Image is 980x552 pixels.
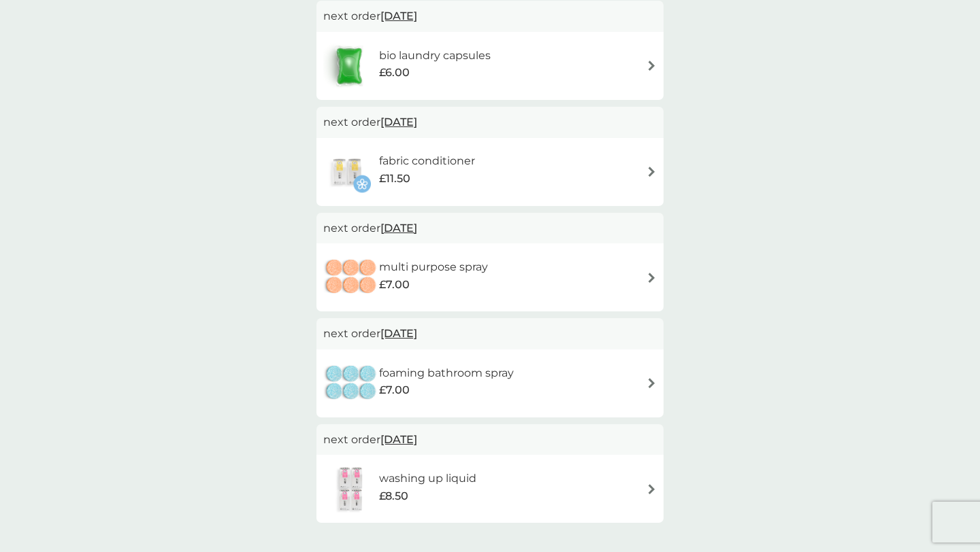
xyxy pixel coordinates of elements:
[647,167,657,177] img: arrow right
[379,364,514,382] h6: foaming bathroom spray
[380,215,417,241] span: [DATE]
[323,220,657,237] p: next order
[323,465,379,513] img: washing up liquid
[647,484,657,494] img: arrow right
[379,470,476,487] h6: washing up liquid
[379,64,410,82] span: £6.00
[380,320,417,347] span: [DATE]
[379,170,410,188] span: £11.50
[379,276,410,294] span: £7.00
[323,431,657,449] p: next order
[323,7,657,25] p: next order
[379,258,488,276] h6: multi purpose spray
[379,152,475,170] h6: fabric conditioner
[323,254,379,301] img: multi purpose spray
[323,114,657,131] p: next order
[380,109,417,135] span: [DATE]
[647,273,657,283] img: arrow right
[380,3,417,29] span: [DATE]
[379,487,408,505] span: £8.50
[323,42,375,90] img: bio laundry capsules
[323,325,657,343] p: next order
[380,426,417,453] span: [DATE]
[379,381,410,399] span: £7.00
[647,61,657,71] img: arrow right
[323,148,371,196] img: fabric conditioner
[379,47,491,65] h6: bio laundry capsules
[323,360,379,407] img: foaming bathroom spray
[647,378,657,388] img: arrow right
